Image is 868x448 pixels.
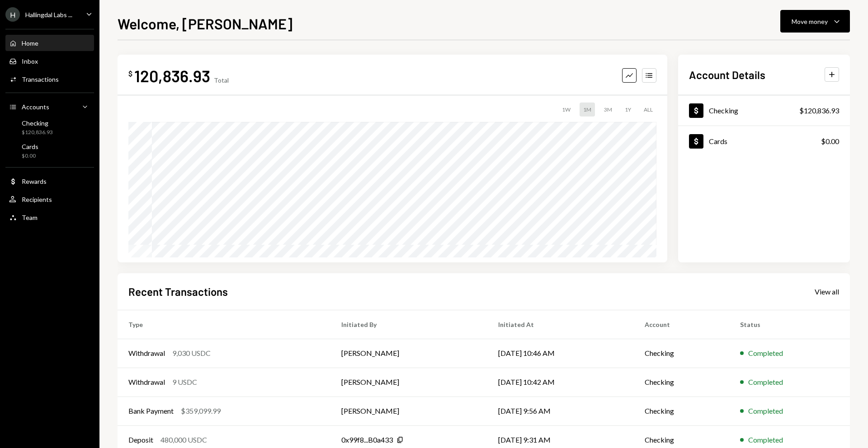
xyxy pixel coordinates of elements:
[128,348,165,359] div: Withdrawal
[634,339,729,368] td: Checking
[640,103,656,117] div: ALL
[748,406,783,416] div: Completed
[580,103,595,117] div: 1M
[748,377,783,387] div: Completed
[815,287,839,296] div: View all
[709,106,738,115] div: Checking
[5,117,94,138] a: Checking$120,836.93
[5,191,94,207] a: Recipients
[25,11,72,19] div: Hallingdal Labs ...
[780,10,850,33] button: Move money
[678,126,850,156] a: Cards$0.00
[214,76,229,84] div: Total
[22,143,38,150] div: Cards
[558,103,574,117] div: 1W
[22,119,53,127] div: Checking
[128,406,174,416] div: Bank Payment
[487,310,633,339] th: Initiated At
[748,348,783,359] div: Completed
[600,103,616,117] div: 3M
[5,7,20,22] div: H
[118,310,330,339] th: Type
[748,434,783,445] div: Completed
[709,137,727,145] div: Cards
[22,152,38,160] div: $0.00
[689,67,765,82] h2: Account Details
[5,35,94,51] a: Home
[128,434,153,445] div: Deposit
[330,397,488,425] td: [PERSON_NAME]
[487,397,633,425] td: [DATE] 9:56 AM
[621,103,635,117] div: 1Y
[134,65,210,86] div: 120,836.93
[330,368,488,397] td: [PERSON_NAME]
[792,17,828,26] div: Move money
[22,103,49,111] div: Accounts
[160,434,207,445] div: 480,000 USDC
[22,57,38,65] div: Inbox
[487,368,633,397] td: [DATE] 10:42 AM
[634,397,729,425] td: Checking
[181,406,221,416] div: $359,099.99
[821,136,839,147] div: $0.00
[341,434,393,445] div: 0x99f8...B0a433
[22,214,38,221] div: Team
[487,339,633,368] td: [DATE] 10:46 AM
[5,209,94,225] a: Team
[729,310,850,339] th: Status
[5,140,94,162] a: Cards$0.00
[128,69,132,78] div: $
[634,310,729,339] th: Account
[118,14,292,33] h1: Welcome, [PERSON_NAME]
[815,286,839,296] a: View all
[5,173,94,189] a: Rewards
[22,177,47,185] div: Rewards
[22,129,53,136] div: $120,836.93
[22,196,52,203] div: Recipients
[128,377,165,387] div: Withdrawal
[5,71,94,87] a: Transactions
[330,339,488,368] td: [PERSON_NAME]
[634,368,729,397] td: Checking
[330,310,488,339] th: Initiated By
[128,284,228,299] h2: Recent Transactions
[678,95,850,126] a: Checking$120,836.93
[172,377,197,387] div: 9 USDC
[5,53,94,69] a: Inbox
[5,98,94,115] a: Accounts
[172,348,211,359] div: 9,030 USDC
[22,39,38,47] div: Home
[799,105,839,116] div: $120,836.93
[22,75,59,83] div: Transactions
